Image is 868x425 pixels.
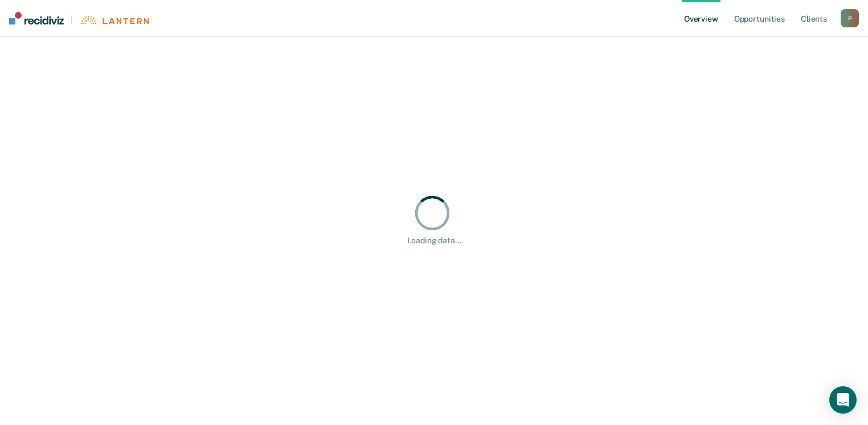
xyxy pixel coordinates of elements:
[80,16,149,24] img: Lantern
[841,9,859,27] button: P
[64,15,80,24] span: |
[9,12,149,24] a: |
[9,12,64,24] img: Recidiviz
[407,236,461,246] div: Loading data...
[829,386,857,414] div: Open Intercom Messenger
